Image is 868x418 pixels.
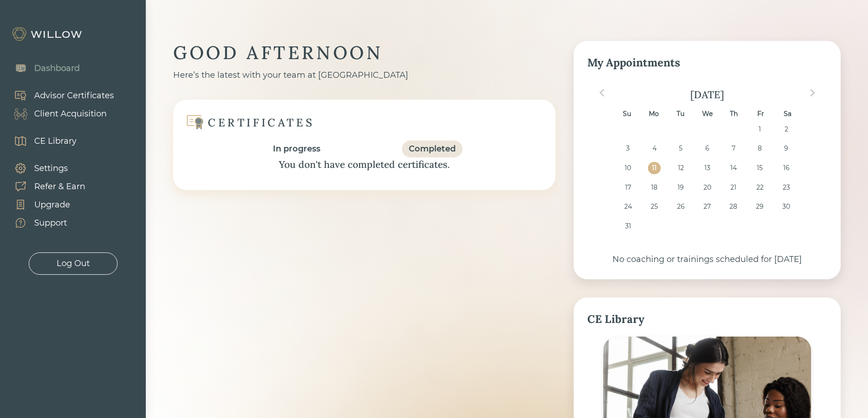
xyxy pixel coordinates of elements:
[5,177,85,196] a: Refer & Earn
[674,162,687,174] div: Choose Tuesday, August 12th, 2025
[622,142,634,155] div: Choose Sunday, August 3rd, 2025
[622,220,634,232] div: Choose Sunday, August 31st, 2025
[622,181,634,194] div: Choose Sunday, August 17th, 2025
[5,132,77,150] a: CE Library
[701,162,713,174] div: Choose Wednesday, August 13th, 2025
[191,157,537,172] div: You don't have completed certificates.
[701,181,713,194] div: Choose Wednesday, August 20th, 2025
[587,311,827,327] div: CE Library
[621,108,633,120] div: Su
[674,201,687,213] div: Choose Tuesday, August 26th, 2025
[674,108,687,120] div: Tu
[648,142,660,155] div: Choose Monday, August 4th, 2025
[755,108,767,120] div: Fr
[805,86,820,100] button: Next Month
[5,59,80,77] a: Dashboard
[648,162,660,174] div: Choose Monday, August 11th, 2025
[34,181,85,193] div: Refer & Earn
[622,162,634,174] div: Choose Sunday, August 10th, 2025
[754,201,766,213] div: Choose Friday, August 29th, 2025
[701,142,713,155] div: Choose Wednesday, August 6th, 2025
[622,201,634,213] div: Choose Sunday, August 24th, 2025
[754,162,766,174] div: Choose Friday, August 15th, 2025
[173,41,555,65] div: GOOD AFTERNOON
[11,27,84,41] img: Willow
[701,201,713,213] div: Choose Wednesday, August 27th, 2025
[674,181,687,194] div: Choose Tuesday, August 19th, 2025
[754,123,766,136] div: Choose Friday, August 1st, 2025
[5,86,114,105] a: Advisor Certificates
[587,88,827,101] div: [DATE]
[34,90,114,102] div: Advisor Certificates
[34,199,70,211] div: Upgrade
[173,69,555,81] div: Here’s the latest with your team at [GEOGRAPHIC_DATA]
[648,181,660,194] div: Choose Monday, August 18th, 2025
[674,142,687,155] div: Choose Tuesday, August 5th, 2025
[780,142,792,155] div: Choose Saturday, August 9th, 2025
[5,105,114,123] a: Client Acquisition
[5,196,85,214] a: Upgrade
[208,116,314,130] div: CERTIFICATES
[780,201,792,213] div: Choose Saturday, August 30th, 2025
[587,253,827,266] div: No coaching or trainings scheduled for [DATE]
[727,142,740,155] div: Choose Thursday, August 7th, 2025
[34,135,77,147] div: CE Library
[780,162,792,174] div: Choose Saturday, August 16th, 2025
[780,181,792,194] div: Choose Saturday, August 23rd, 2025
[273,143,320,155] div: In progress
[34,62,80,75] div: Dashboard
[56,257,90,270] div: Log Out
[780,123,792,136] div: Choose Saturday, August 2nd, 2025
[34,217,67,229] div: Support
[754,142,766,155] div: Choose Friday, August 8th, 2025
[587,55,827,71] div: My Appointments
[727,162,740,174] div: Choose Thursday, August 14th, 2025
[754,181,766,194] div: Choose Friday, August 22nd, 2025
[590,123,824,240] div: month 2025-08
[727,181,740,194] div: Choose Thursday, August 21st, 2025
[409,143,456,155] div: Completed
[647,108,660,120] div: Mo
[34,162,68,175] div: Settings
[781,108,794,120] div: Sa
[701,108,713,120] div: We
[648,201,660,213] div: Choose Monday, August 25th, 2025
[728,108,740,120] div: Th
[727,201,740,213] div: Choose Thursday, August 28th, 2025
[5,159,85,177] a: Settings
[34,108,107,120] div: Client Acquisition
[595,86,609,100] button: Previous Month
